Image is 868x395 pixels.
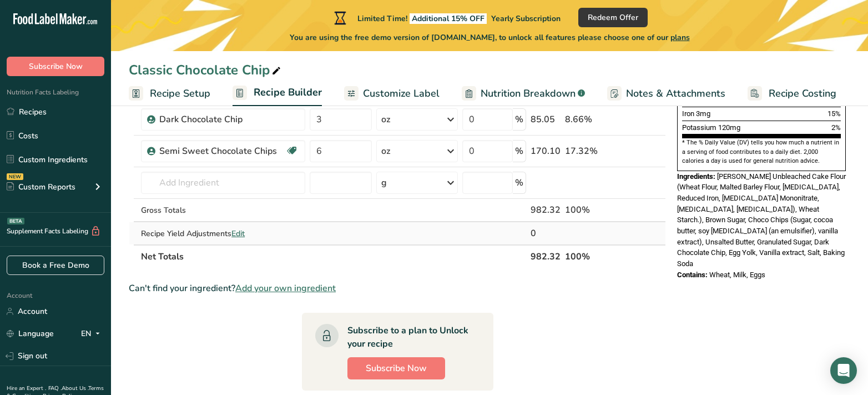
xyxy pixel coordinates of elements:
div: Gross Totals [141,204,305,216]
div: oz [381,144,390,158]
div: 982.32 [531,203,561,217]
div: Dark Chocolate Chip [159,113,298,126]
a: Recipe Setup [129,81,210,106]
section: * The % Daily Value (DV) tells you how much a nutrient in a serving of food contributes to a dail... [682,138,841,166]
span: You are using the free demo version of [DOMAIN_NAME], to unlock all features please choose one of... [290,32,690,43]
input: Add Ingredient [141,172,305,194]
div: Limited Time! [332,11,561,24]
th: Net Totals [139,244,528,268]
a: Notes & Attachments [607,81,725,106]
span: Recipe Builder [254,85,322,100]
a: Nutrition Breakdown [462,81,585,106]
span: 15% [827,109,841,118]
span: Additional 15% OFF [410,13,487,24]
span: [PERSON_NAME] Unbleached Cake Flour (Wheat Flour, Malted Barley Flour, [MEDICAL_DATA], Reduced Ir... [677,172,846,268]
span: Edit [231,228,245,239]
span: Add your own ingredient [235,282,336,295]
a: Language [7,324,54,343]
button: Subscribe Now [7,57,104,76]
div: Custom Reports [7,181,75,193]
div: BETA [7,218,24,224]
div: Subscribe to a plan to Unlock your recipe [347,324,471,351]
button: Subscribe Now [347,357,445,379]
div: 0 [531,227,561,240]
div: 100% [565,203,613,217]
span: 3mg [696,109,710,118]
span: Nutrition Breakdown [481,86,576,101]
div: 17.32% [565,144,613,158]
button: Redeem Offer [578,8,648,27]
div: g [381,176,387,189]
span: Recipe Setup [150,86,210,101]
a: Customize Label [344,81,440,106]
a: About Us . [62,384,88,392]
span: Potassium [682,123,716,132]
div: EN [81,327,104,341]
span: Iron [682,109,694,118]
div: Recipe Yield Adjustments [141,228,305,239]
th: 982.32 [528,244,563,268]
div: 8.66% [565,113,613,126]
a: FAQ . [48,384,62,392]
div: 85.05 [531,113,561,126]
span: Yearly Subscription [491,13,561,24]
span: Subscribe Now [29,61,83,72]
div: Open Intercom Messenger [830,357,857,384]
div: 170.10 [531,144,561,158]
span: plans [670,32,690,43]
a: Recipe Builder [233,80,322,107]
span: Subscribe Now [366,362,427,375]
div: oz [381,113,390,126]
span: Notes & Attachments [626,86,725,101]
span: Recipe Costing [769,86,836,101]
a: Recipe Costing [748,81,836,106]
span: Ingredients: [677,172,715,181]
span: 2% [831,123,841,132]
a: Book a Free Demo [7,256,104,275]
th: 100% [563,244,615,268]
span: Redeem Offer [588,12,638,23]
span: Wheat, Milk, Eggs [709,271,765,279]
div: Classic Chocolate Chip [129,60,283,80]
span: Contains: [677,271,708,279]
div: Can't find your ingredient? [129,282,666,295]
span: 120mg [718,123,740,132]
a: Hire an Expert . [7,384,46,392]
div: NEW [7,173,23,180]
div: Semi Sweet Chocolate Chips [159,144,285,158]
span: Customize Label [363,86,440,101]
